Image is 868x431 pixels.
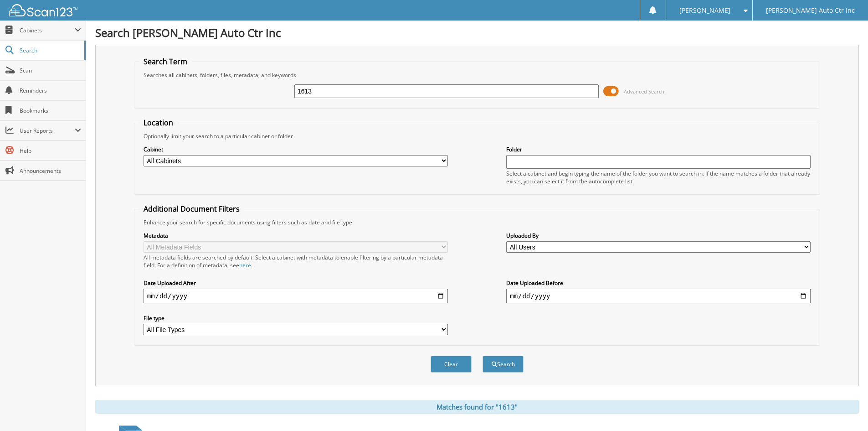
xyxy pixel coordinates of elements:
[20,26,75,34] span: Cabinets
[483,356,524,373] button: Search
[95,25,859,40] h1: Search [PERSON_NAME] Auto Ctr Inc
[144,289,448,303] input: start
[20,127,75,135] span: User Reports
[624,88,664,95] span: Advanced Search
[144,279,448,287] label: Date Uploaded After
[506,145,811,153] label: Folder
[139,132,815,140] div: Optionally limit your search to a particular cabinet or folder
[20,67,81,74] span: Scan
[506,232,811,239] label: Uploaded By
[144,232,448,239] label: Metadata
[679,8,730,13] span: [PERSON_NAME]
[506,279,811,287] label: Date Uploaded Before
[144,314,448,322] label: File type
[20,107,81,114] span: Bookmarks
[139,118,178,128] legend: Location
[20,167,81,175] span: Announcements
[20,47,80,54] span: Search
[20,87,81,94] span: Reminders
[144,254,448,269] div: All metadata fields are searched by default. Select a cabinet with metadata to enable filtering b...
[20,147,81,155] span: Help
[95,400,859,414] div: Matches found for "1613"
[139,71,815,79] div: Searches all cabinets, folders, files, metadata, and keywords
[139,204,244,214] legend: Additional Document Filters
[139,57,192,67] legend: Search Term
[239,261,251,269] a: here
[144,145,448,153] label: Cabinet
[506,170,811,185] div: Select a cabinet and begin typing the name of the folder you want to search in. If the name match...
[139,218,815,226] div: Enhance your search for specific documents using filters such as date and file type.
[506,289,811,303] input: end
[9,4,77,16] img: scan123-logo-white.svg
[431,356,472,373] button: Clear
[766,8,855,13] span: [PERSON_NAME] Auto Ctr Inc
